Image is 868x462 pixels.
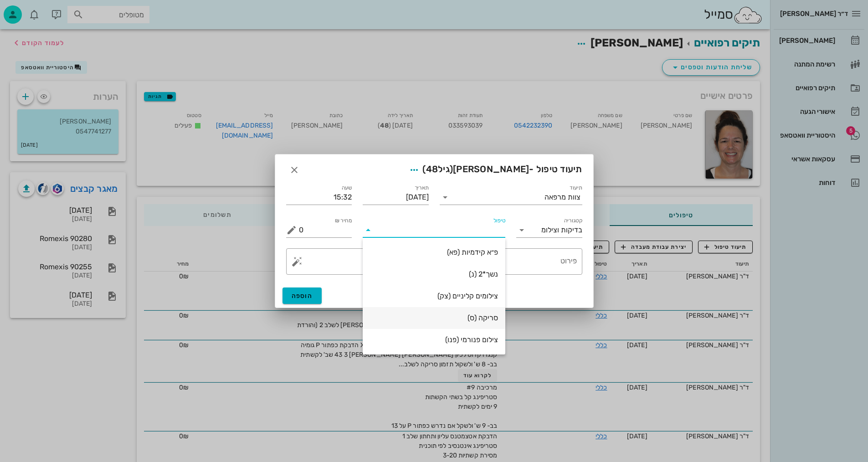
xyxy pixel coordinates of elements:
[370,313,498,322] div: סריקה (ס)
[570,185,582,191] label: תיעוד
[440,190,582,205] div: תיעודצוות מרפאה
[453,164,529,175] span: [PERSON_NAME]
[292,292,313,300] span: הוספה
[414,185,429,191] label: תאריך
[370,270,498,278] div: נשך*2 (נ)
[422,164,453,175] span: (גיל )
[564,217,582,224] label: קטגוריה
[342,185,352,191] label: שעה
[370,248,498,257] div: פ״א קידמיות (פא)
[282,287,322,304] button: הוספה
[286,225,297,236] button: מחיר ₪ appended action
[370,292,498,300] div: צילומים קליניים (צק)
[406,162,582,178] span: תיעוד טיפול -
[544,193,580,201] div: צוות מרפאה
[493,217,505,224] label: טיפול
[529,225,540,236] button: Clear קטגוריה
[335,217,352,224] label: מחיר ₪
[370,335,498,344] div: צילום פנורמי (פנו)
[426,164,438,175] span: 48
